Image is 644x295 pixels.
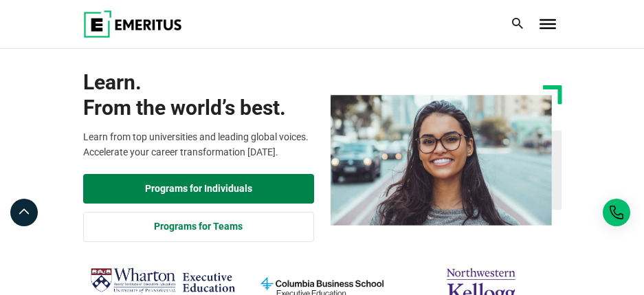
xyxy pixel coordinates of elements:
[540,19,556,29] button: Toggle Menu
[83,95,314,121] span: From the world’s best.
[331,95,552,226] img: Learn from the world's best
[83,129,314,160] p: Learn from top universities and leading global voices. Accelerate your career transformation [DATE].
[83,69,314,121] h1: Learn.
[83,174,314,204] a: Explore Programs
[83,212,314,242] a: Explore for Business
